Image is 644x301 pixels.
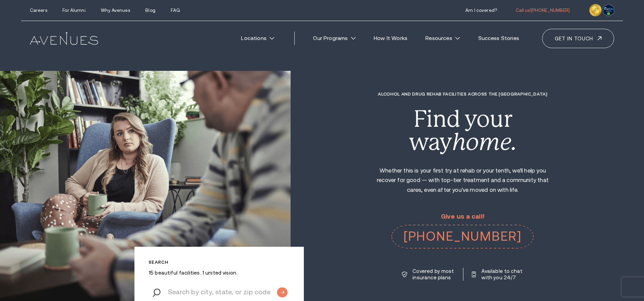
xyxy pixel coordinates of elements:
[531,8,570,13] span: [PHONE_NUMBER]
[402,268,455,281] a: Covered by most insurance plans
[465,8,497,13] a: Am I covered?
[149,260,290,265] p: Search
[472,268,523,281] a: Available to chat with you 24/7
[370,92,555,97] h1: Alcohol and Drug Rehab Facilities across the [GEOGRAPHIC_DATA]
[391,225,534,248] a: [PHONE_NUMBER]
[481,268,523,281] p: Available to chat with you 24/7
[419,31,467,46] a: Resources
[370,107,555,154] div: Find your way
[391,213,534,220] p: Give us a call!
[471,31,526,46] a: Success Stories
[62,8,85,13] a: For Alumni
[234,31,281,46] a: Locations
[367,31,415,46] a: How It Works
[542,29,614,48] a: Get in touch
[412,268,455,281] p: Covered by most insurance plans
[30,8,47,13] a: Careers
[516,8,570,13] a: Call us![PHONE_NUMBER]
[171,8,180,13] a: FAQ
[306,31,363,46] a: Our Programs
[452,128,517,155] i: home.
[370,166,555,195] p: Whether this is your first try at rehab or your tenth, we'll help you recover for good — with top...
[149,269,290,276] p: 15 beautiful facilities. 1 united vision.
[603,6,614,13] a: Verify LegitScript Approval for www.avenuesrecovery.com
[603,4,614,16] img: Verify Approval for www.avenuesrecovery.com
[145,8,155,13] a: Blog
[277,287,288,297] input: Submit
[101,8,130,13] a: Why Avenues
